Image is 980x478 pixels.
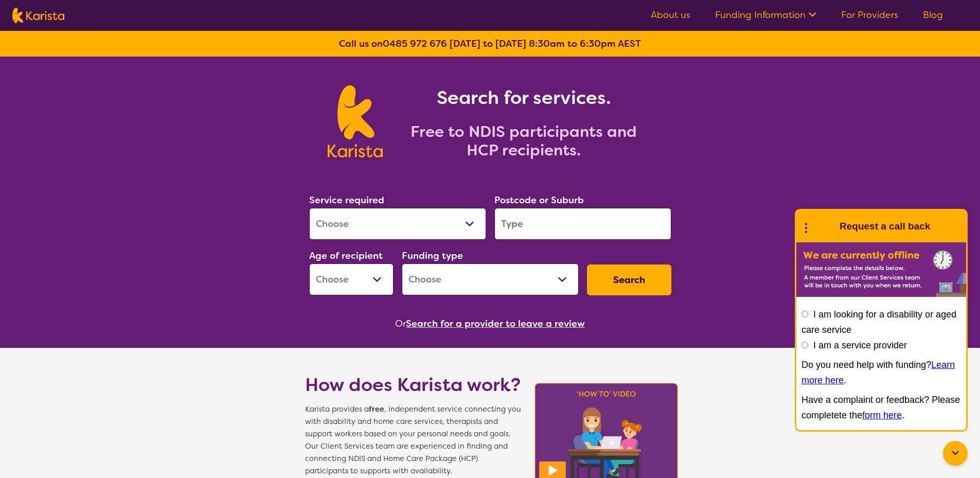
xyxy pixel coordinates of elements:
[801,309,956,335] label: I am looking for a disability or aged care service
[651,9,690,21] a: About us
[328,85,383,157] img: Karista logo
[841,9,898,21] a: For Providers
[801,392,961,423] p: Have a complaint or feedback? Please completete the .
[395,122,652,160] h2: Free to NDIS participants and HCP recipients.
[494,194,584,206] label: Postcode or Suburb
[862,410,902,420] a: form here
[813,340,907,350] label: I am a service provider
[406,316,585,331] button: Search for a provider to leave a review
[923,9,943,21] a: Blog
[587,264,671,295] button: Search
[801,357,961,388] p: Do you need help with funding? .
[305,403,521,477] span: Karista provides a , independent service connecting you with disability and home care services, t...
[813,216,833,237] img: Karista
[715,9,816,21] a: Funding Information
[395,85,652,110] h1: Search for services.
[494,208,671,240] input: Type
[369,404,384,414] b: free
[305,373,521,397] h1: How does Karista work?
[339,38,641,50] b: Call us on [DATE] to [DATE] 8:30am to 6:30pm AEST
[840,219,930,234] h1: Request a call back
[796,242,966,297] img: Karista offline chat form to request call back
[309,194,384,206] label: Service required
[395,316,406,331] span: Or
[383,38,447,50] a: 0485 972 676
[12,8,64,23] img: Karista logo
[309,250,383,262] label: Age of recipient
[402,250,463,262] label: Funding type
